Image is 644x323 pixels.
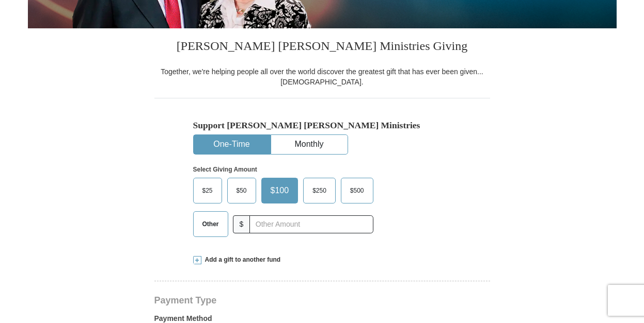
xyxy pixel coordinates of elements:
[231,183,252,198] span: $50
[193,120,451,131] h5: Support [PERSON_NAME] [PERSON_NAME] Ministries
[233,215,250,233] span: $
[154,66,490,87] div: Together, we're helping people all over the world discover the greatest gift that has ever been g...
[197,183,218,198] span: $25
[154,28,490,66] h3: [PERSON_NAME] [PERSON_NAME] Ministries Giving
[265,183,294,198] span: $100
[197,216,224,232] span: Other
[194,135,270,154] button: One-Time
[345,183,369,198] span: $500
[271,135,348,154] button: Monthly
[154,296,490,304] h4: Payment Type
[193,166,257,173] strong: Select Giving Amount
[249,215,373,233] input: Other Amount
[201,256,281,264] span: Add a gift to another fund
[307,183,332,198] span: $250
